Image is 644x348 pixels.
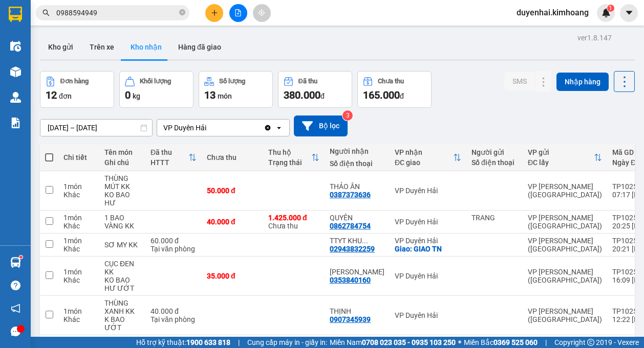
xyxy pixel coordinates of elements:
span: Cung cấp máy in - giấy in: [247,337,327,348]
span: | [545,337,547,348]
div: 1 BAO VÀNG KK [104,214,140,230]
input: Tìm tên, số ĐT hoặc mã đơn [56,7,177,18]
div: Chi tiết [63,153,94,161]
div: 50.000 đ [207,187,258,195]
div: ver 1.8.147 [577,32,612,43]
button: Khối lượng0kg [119,71,194,108]
div: VP Duyên Hải [395,187,461,195]
div: 0353840160 [330,276,371,284]
button: Đã thu380.000đ [278,71,352,108]
div: THÙNG XANH KK [104,299,140,315]
div: Đơn hàng [60,78,89,85]
span: caret-down [625,8,634,17]
th: Toggle SortBy [390,144,466,171]
button: Bộ lọc [294,115,348,136]
span: đơn [59,92,72,100]
div: Tại văn phòng [151,245,197,253]
span: 165.000 [363,89,400,101]
div: KO BAO HƯ [104,191,140,207]
span: close-circle [179,8,185,18]
span: ⚪️ [458,340,461,344]
input: Select a date range. [40,120,152,136]
span: plus [211,9,218,16]
span: question-circle [11,281,20,290]
button: caret-down [620,4,638,22]
div: VP [PERSON_NAME] ([GEOGRAPHIC_DATA]) [528,214,602,230]
button: Hàng đã giao [170,35,229,59]
div: VP [PERSON_NAME] ([GEOGRAPHIC_DATA]) [528,237,602,253]
div: THỊNH [330,307,384,315]
span: kg [133,92,140,100]
div: Khác [63,245,94,253]
div: Khác [63,191,94,199]
span: notification [11,304,20,313]
div: VP Duyên Hải [395,311,461,319]
div: Chưa thu [268,214,319,230]
button: Trên xe [81,35,122,59]
div: QUYÊN [330,214,384,222]
sup: 1 [19,256,23,259]
input: Selected VP Duyên Hải. [207,123,208,133]
button: file-add [229,4,247,22]
span: ... [362,237,368,245]
span: 380.000 [284,89,320,101]
div: VP Duyên Hải [395,237,461,245]
strong: 0708 023 035 - 0935 103 250 [362,338,456,346]
img: solution-icon [10,118,21,128]
div: Khối lượng [140,78,171,85]
img: logo-vxr [9,7,22,22]
div: HTTT [151,158,188,167]
div: Số điện thoại [471,158,518,167]
div: 40.000 đ [207,218,258,226]
div: 02943832259 [330,245,375,253]
span: 13 [204,89,216,101]
strong: 0369 525 060 [493,338,538,346]
span: copyright [587,339,594,346]
button: Chưa thu165.000đ [357,71,432,108]
span: Miền Nam [330,337,456,348]
div: SƠ MY KK [104,241,140,249]
div: Khác [63,276,94,284]
span: đ [320,92,325,100]
div: Tên món [104,148,140,156]
div: Người gửi [471,148,518,156]
div: 60.000 đ [151,237,197,245]
div: VP Duyên Hải [395,218,461,226]
img: warehouse-icon [10,66,21,77]
div: CỤC ĐEN KK [104,260,140,276]
button: Số lượng13món [199,71,273,108]
button: Kho gửi [40,35,81,59]
button: SMS [504,72,535,90]
div: VP [PERSON_NAME] ([GEOGRAPHIC_DATA]) [528,307,602,323]
span: duyenhai.kimhoang [508,6,597,19]
div: VP [PERSON_NAME] ([GEOGRAPHIC_DATA]) [528,182,602,199]
div: Chưa thu [378,78,404,85]
div: Giao: GIAO TN [395,245,461,253]
div: 1 món [63,182,94,191]
div: Ghi chú [104,158,140,167]
div: 1 món [63,237,94,245]
div: 1 món [63,268,94,276]
div: K BAO ƯỚT [104,315,140,332]
div: TTYT KHU VỰC DUYÊN HẢI [330,237,384,245]
div: VP Duyên Hải [163,123,206,133]
th: Toggle SortBy [263,144,325,171]
div: 1.425.000 đ [268,214,319,222]
span: file-add [234,9,242,16]
div: THẢO ÂN [330,182,384,191]
div: ĐC giao [395,158,453,167]
div: Khác [63,222,94,230]
span: 1 [609,5,612,12]
span: món [218,92,232,100]
div: Thu hộ [268,148,311,156]
img: warehouse-icon [10,92,21,103]
svg: Clear value [264,124,272,132]
div: Đã thu [151,148,188,156]
div: VP [PERSON_NAME] ([GEOGRAPHIC_DATA]) [528,268,602,284]
strong: 1900 633 818 [186,338,230,346]
div: 40.000 đ [151,307,197,315]
div: Số điện thoại [330,159,384,168]
span: đ [400,92,404,100]
div: 0907345939 [330,315,371,323]
button: plus [205,4,223,22]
